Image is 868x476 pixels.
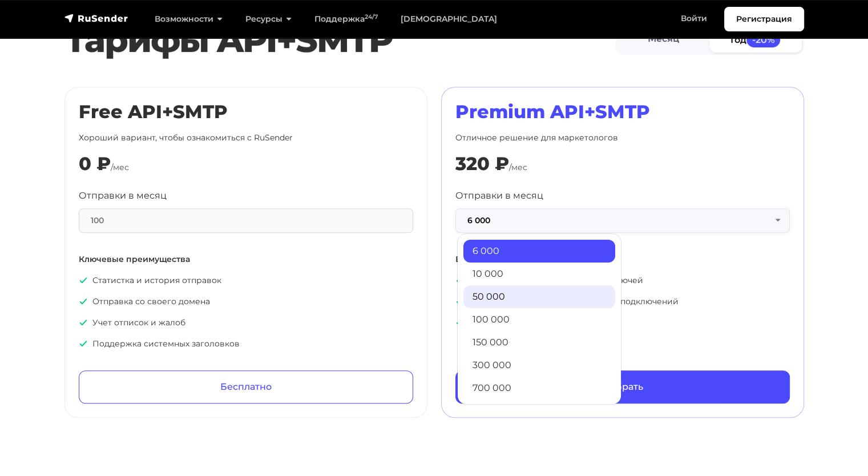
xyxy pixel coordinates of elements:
[79,153,111,175] div: 0 ₽
[455,189,543,203] label: Отправки в месяц
[143,7,234,31] a: Возможности
[79,370,413,404] a: Бесплатно
[79,339,88,348] img: icon-ok.svg
[463,308,615,331] a: 100 000
[463,285,615,308] a: 50 000
[79,296,413,308] p: Отправка со своего домена
[234,7,303,31] a: Ресурсы
[79,253,413,265] p: Ключевые преимущества
[79,101,413,123] h2: Free API+SMTP
[365,13,378,21] sup: 24/7
[64,19,615,60] h2: Тарифы API+SMTP
[79,317,413,329] p: Учет отписок и жалоб
[389,7,508,31] a: [DEMOGRAPHIC_DATA]
[455,253,790,265] p: Все что входит в «Free», плюс:
[455,297,465,306] img: icon-ok.svg
[463,354,615,377] a: 300 000
[455,318,465,327] img: icon-ok.svg
[463,240,615,263] a: 6 000
[746,32,781,47] span: -20%
[463,331,615,354] a: 150 000
[79,338,413,350] p: Поддержка системных заголовков
[455,153,509,175] div: 320 ₽
[111,162,129,172] span: /мес
[709,27,802,53] a: Год
[79,297,88,306] img: icon-ok.svg
[79,132,413,144] p: Хороший вариант, чтобы ознакомиться с RuSender
[455,101,790,123] h2: Premium API+SMTP
[463,263,615,285] a: 10 000
[455,208,790,233] button: 6 000
[455,275,790,287] p: Неограниченное количество API ключей
[509,162,527,172] span: /мес
[455,296,790,308] p: Неограниченное количество SMTP подключений
[64,13,128,24] img: RuSender
[463,377,615,400] a: 700 000
[79,318,88,327] img: icon-ok.svg
[303,7,389,31] a: Поддержка24/7
[79,189,167,203] label: Отправки в месяц
[455,370,790,404] a: Выбрать
[463,400,615,422] a: 1 500 000
[669,7,718,30] a: Войти
[79,275,413,287] p: Статистка и история отправок
[457,233,621,405] ul: 6 000
[617,27,710,53] a: Месяц
[455,317,790,329] p: Приоритетная поддержка
[79,276,88,285] img: icon-ok.svg
[455,276,465,285] img: icon-ok.svg
[724,7,804,31] a: Регистрация
[455,132,790,144] p: Отличное решение для маркетологов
